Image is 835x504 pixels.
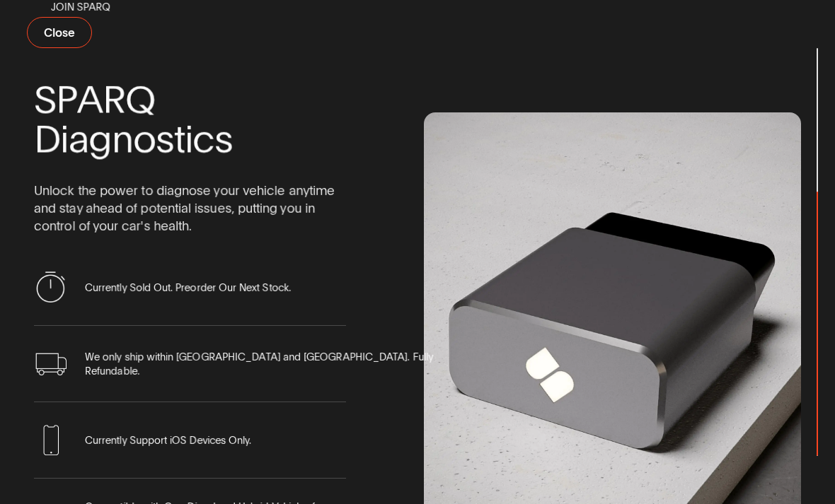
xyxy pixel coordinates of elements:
span: t [174,119,185,158]
span: Q [125,79,155,119]
span: Currently Support iOS Devices Only. [85,433,251,447]
span: R [103,79,125,119]
span: A [77,79,103,119]
img: Phone Icon [36,425,67,455]
span: We only ship within [GEOGRAPHIC_DATA] and [GEOGRAPHIC_DATA]. Fully [85,350,433,364]
span: and stay ahead of potential issues, putting you in [34,199,315,217]
span: control of your car's health. [34,217,192,235]
span: g [88,119,112,158]
span: o [133,119,156,158]
span: n [112,119,133,158]
span: S [34,79,56,119]
span: D [34,119,60,158]
span: s [156,119,174,158]
span: Refundable. [85,364,139,378]
img: Timed Promo Icon [35,271,66,302]
span: i [185,119,193,158]
span: P [56,79,77,119]
span: s [214,119,233,158]
span: SPARQ Diagnostics [34,79,346,159]
span: Currently Sold Out. Preorder Our Next Stock. [85,281,291,295]
span: a [69,119,88,158]
span: i [60,119,69,158]
span: Close [44,27,75,39]
span: We only ship within United States and Canada. Fully Refundable. [85,350,433,378]
span: c [192,119,214,158]
span: Unlock the power to diagnose your vehicle anytime [34,182,335,199]
button: Close [27,17,93,48]
img: Delivery Icon [35,353,66,375]
span: Unlock the power to diagnose your vehicle anytime and stay ahead of potential issues, putting you... [34,182,346,235]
